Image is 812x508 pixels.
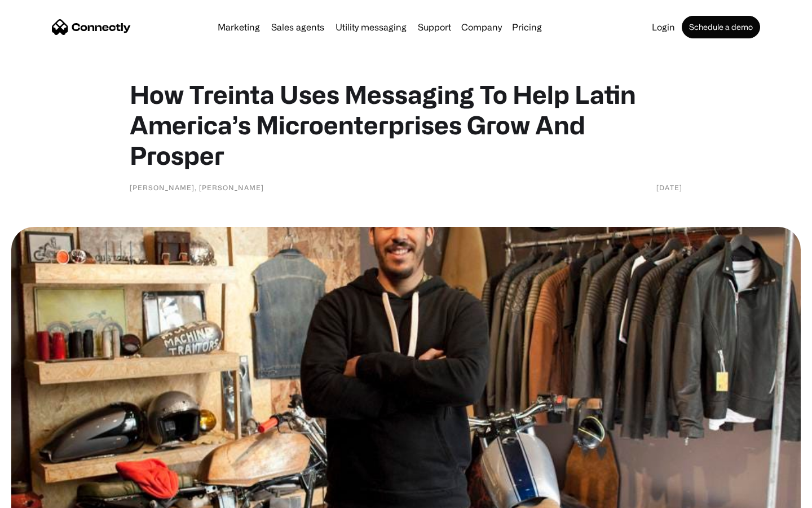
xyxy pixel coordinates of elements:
a: Pricing [507,23,546,32]
div: [DATE] [656,182,682,193]
div: Company [461,19,502,35]
a: Schedule a demo [682,16,760,38]
h1: How Treinta Uses Messaging To Help Latin America’s Microenterprises Grow And Prosper [130,79,682,170]
aside: Language selected: English [11,488,68,504]
div: [PERSON_NAME], [PERSON_NAME] [130,182,264,193]
ul: Language list [23,488,68,504]
a: Sales agents [267,23,329,32]
a: Login [647,23,679,32]
a: Utility messaging [331,23,411,32]
a: Support [413,23,456,32]
a: Marketing [213,23,264,32]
